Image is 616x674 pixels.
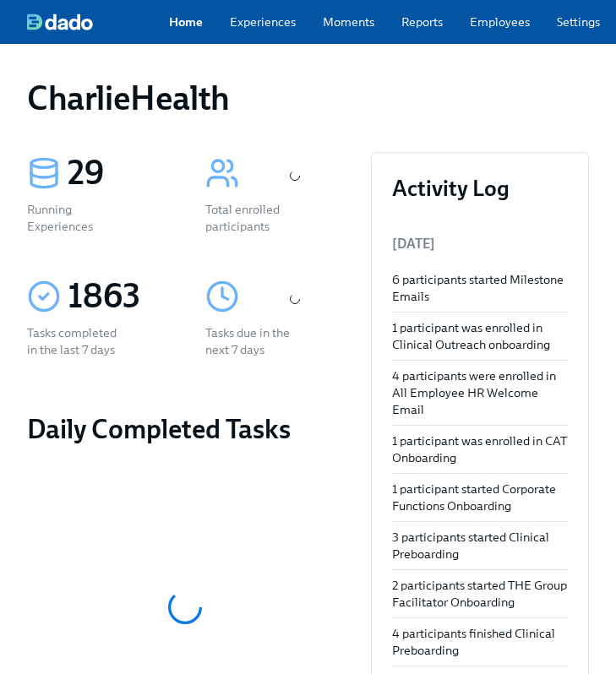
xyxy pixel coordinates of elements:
a: Settings [557,14,600,30]
div: Tasks due in the next 7 days [205,324,307,358]
h1: CharlieHealth [27,78,230,118]
div: Running Experiences [27,201,128,235]
div: 29 [68,152,165,194]
h2: Daily Completed Tasks [27,412,344,446]
img: dado [27,14,93,30]
a: dado [27,14,169,30]
div: 1 participant was enrolled in CAT Onboarding [392,432,568,466]
div: 6 participants started Milestone Emails [392,271,568,305]
span: [DATE] [392,236,435,252]
a: Employees [470,14,530,30]
div: 3 participants started Clinical Preboarding [392,529,568,563]
div: Tasks completed in the last 7 days [27,324,128,358]
div: 1 participant started Corporate Functions Onboarding [392,481,568,514]
div: 4 participants were enrolled in All Employee HR Welcome Email [392,367,568,418]
h3: Activity Log [392,173,568,204]
div: 1 participant was enrolled in Clinical Outreach onboarding [392,319,568,353]
a: Moments [323,14,374,30]
div: 2 participants started THE Group Facilitator Onboarding [392,577,568,611]
div: 1863 [68,275,165,318]
a: Home [169,14,203,30]
div: Total enrolled participants [205,201,307,235]
div: 4 participants finished Clinical Preboarding [392,625,568,659]
a: Reports [401,14,443,30]
a: Experiences [230,14,296,30]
